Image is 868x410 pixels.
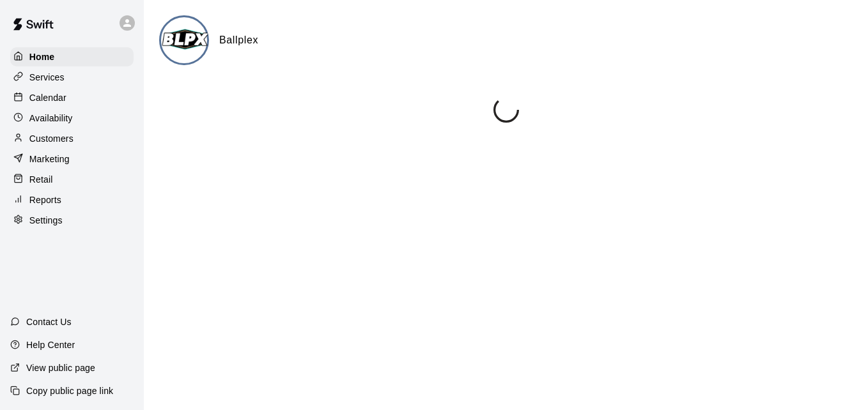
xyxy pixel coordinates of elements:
[29,91,66,104] p: Calendar
[26,338,75,351] p: Help Center
[10,190,134,209] a: Reports
[29,194,61,206] p: Reports
[219,32,258,49] h6: Ballplex
[29,153,70,165] p: Marketing
[29,132,74,145] p: Customers
[10,170,134,189] a: Retail
[29,50,55,63] p: Home
[29,112,73,125] p: Availability
[26,384,113,397] p: Copy public page link
[29,71,65,84] p: Services
[26,361,95,374] p: View public page
[29,173,53,186] p: Retail
[29,214,63,227] p: Settings
[26,315,72,328] p: Contact Us
[10,149,134,169] a: Marketing
[10,68,134,87] a: Services
[10,129,134,148] a: Customers
[10,211,134,230] a: Settings
[10,88,134,107] a: Calendar
[161,17,209,65] img: Ballplex logo
[10,109,134,128] a: Availability
[10,47,134,66] a: Home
